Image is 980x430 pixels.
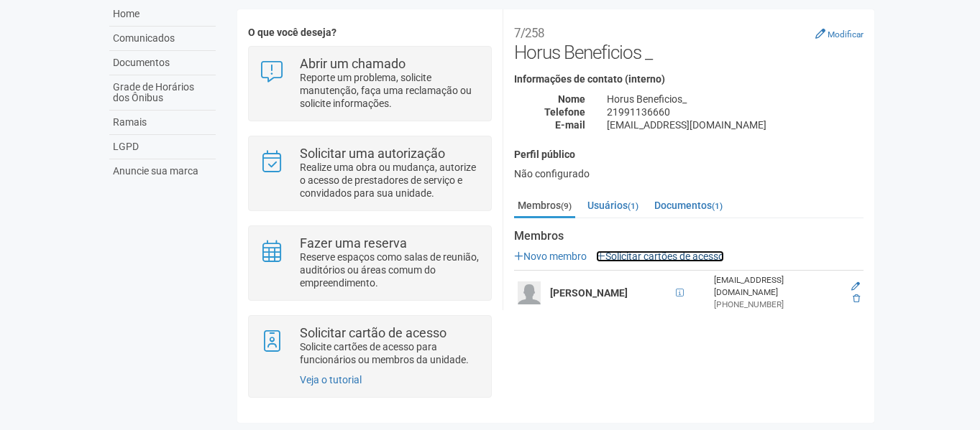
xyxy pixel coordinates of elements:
a: Novo membro [514,251,587,262]
h4: O que você deseja? [248,27,492,38]
strong: Membros [514,230,864,243]
strong: Telefone [544,106,585,118]
a: Abrir um chamado Reporte um problema, solicite manutenção, faça uma reclamação ou solicite inform... [260,57,480,110]
div: Não configurado [514,167,864,180]
a: Grade de Horários dos Ônibus [109,75,216,111]
a: Documentos [109,51,216,75]
a: Solicitar cartões de acesso [596,251,724,262]
a: Anuncie sua marca [109,159,216,183]
a: Home [109,2,216,27]
p: Reserve espaços como salas de reunião, auditórios ou áreas comum do empreendimento. [300,251,480,289]
strong: Solicitar cartão de acesso [300,325,447,340]
small: (1) [628,201,638,211]
h4: Informações de contato (interno) [514,74,864,85]
div: [PHONE_NUMBER] [714,299,837,311]
p: Reporte um problema, solicite manutenção, faça uma reclamação ou solicite informações. [300,71,480,110]
a: Documentos(1) [651,195,726,216]
a: Editar membro [851,281,860,291]
small: Modificar [828,29,864,39]
strong: Solicitar uma autorização [300,146,445,161]
a: Excluir membro [853,294,860,304]
a: Veja o tutorial [300,374,362,385]
a: Usuários(1) [584,195,642,216]
strong: [PERSON_NAME] [550,287,628,299]
a: Modificar [815,28,864,39]
small: (1) [712,201,723,211]
div: 21991136660 [596,106,874,118]
h4: Perfil público [514,149,864,160]
a: Comunicados [109,27,216,51]
strong: E-mail [555,119,585,131]
img: user.png [518,281,541,304]
a: Membros(9) [514,195,575,218]
a: Solicitar uma autorização Realize uma obra ou mudança, autorize o acesso de prestadores de serviç... [260,147,480,200]
a: LGPD [109,135,216,159]
h2: Horus Beneficios _ [514,20,864,63]
a: Ramais [109,111,216,135]
small: 7/258 [514,26,544,40]
small: (9) [561,201,572,211]
strong: Fazer uma reserva [300,235,407,251]
div: Horus Beneficios_ [596,93,874,106]
strong: Nome [558,93,585,105]
a: Solicitar cartão de acesso Solicite cartões de acesso para funcionários ou membros da unidade. [260,327,480,366]
p: Realize uma obra ou mudança, autorize o acesso de prestadores de serviço e convidados para sua un... [300,161,480,200]
div: [EMAIL_ADDRESS][DOMAIN_NAME] [596,118,874,131]
p: Solicite cartões de acesso para funcionários ou membros da unidade. [300,340,480,366]
div: [EMAIL_ADDRESS][DOMAIN_NAME] [714,274,837,299]
a: Fazer uma reserva Reserve espaços como salas de reunião, auditórios ou áreas comum do empreendime... [260,237,480,289]
strong: Abrir um chamado [300,56,406,71]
